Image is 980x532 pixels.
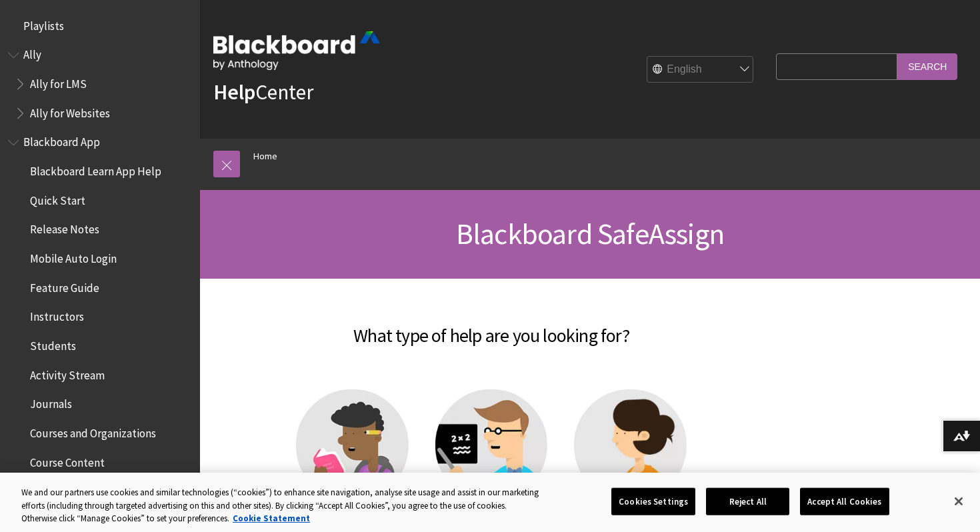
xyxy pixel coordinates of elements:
span: Ally for LMS [30,73,87,91]
a: More information about your privacy, opens in a new tab [233,513,310,524]
button: Close [944,487,973,516]
span: Courses and Organizations [30,422,156,440]
span: Journals [30,393,72,411]
span: Mobile Auto Login [30,247,117,265]
select: Site Language Selector [647,57,754,83]
a: HelpCenter [213,79,313,105]
span: Playlists [23,15,64,33]
nav: Book outline for Anthology Ally Help [8,44,192,125]
button: Cookies Settings [611,487,695,515]
nav: Book outline for Playlists [8,15,192,37]
span: Release Notes [30,219,99,237]
img: Administrator help [574,389,687,502]
span: Instructors [30,306,84,324]
h2: What type of help are you looking for? [213,305,769,349]
button: Reject All [706,487,789,515]
span: Students [30,335,76,353]
span: Quick Start [30,189,85,207]
span: Blackboard App [23,131,100,149]
span: Activity Stream [30,364,105,382]
button: Accept All Cookies [800,487,889,515]
span: Ally [23,44,41,62]
span: Blackboard SafeAssign [456,215,724,252]
input: Search [897,53,957,79]
strong: Help [213,79,255,105]
div: We and our partners use cookies and similar technologies (“cookies”) to enhance site navigation, ... [21,486,539,525]
img: Blackboard by Anthology [213,31,380,70]
a: Home [253,148,277,165]
img: Instructor help [435,389,548,502]
span: Blackboard Learn App Help [30,160,161,178]
img: Student help [296,389,409,502]
span: Ally for Websites [30,102,110,120]
span: Feature Guide [30,277,99,295]
span: Course Content [30,451,105,469]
